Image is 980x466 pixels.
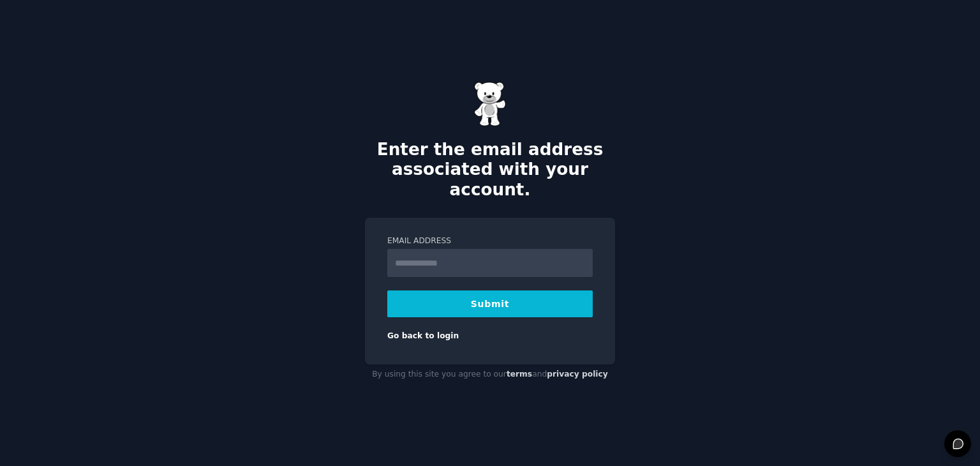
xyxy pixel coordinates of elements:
[474,82,506,126] img: Gummy Bear
[507,370,532,379] a: terms
[387,236,593,247] label: Email Address
[387,331,459,340] a: Go back to login
[387,290,593,317] button: Submit
[365,140,615,200] h2: Enter the email address associated with your account.
[547,370,608,379] a: privacy policy
[365,365,615,385] div: By using this site you agree to our and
